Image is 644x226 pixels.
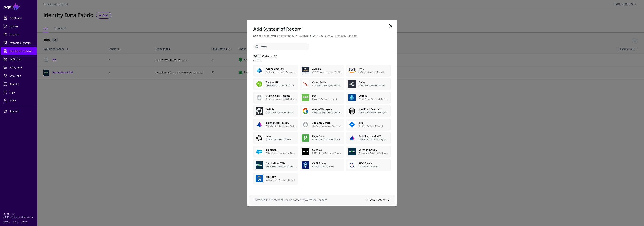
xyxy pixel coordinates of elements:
[359,149,388,151] h5: ServiceNow CSM
[359,71,388,74] p: AWS as a System of Record
[253,146,298,158] a: SalesforceSalesforce as a System of Record
[266,68,296,70] h5: Active Directory
[346,132,391,144] a: Sailpoint (IdentityIQ)Sailpoint Identity IQ as a System of Record
[302,94,309,101] img: svg+xml;base64,PHN2ZyB3aWR0aD0iNjQiIGhlaWdodD0iNjQiIHZpZXdCb3g9IjAgMCA2NCA2NCIgZmlsbD0ibm9uZSIgeG...
[302,148,309,155] img: svg+xml;base64,PHN2ZyB3aWR0aD0iNjQiIGhlaWdodD0iNjQiIHZpZXdCb3g9IjAgMCA2NCA2NCIgZmlsbD0ibm9uZSIgeG...
[312,108,342,111] h5: Google Workspace
[359,165,388,168] p: SSF RISC Event Stream
[312,138,342,141] p: PagerDuty as a System of Record
[302,67,309,74] img: svg+xml;base64,PHN2ZyB3aWR0aD0iNjQiIGhlaWdodD0iNjQiIHZpZXdCb3g9IjAgMCA2NCA2NCIgZmlsbD0ibm9uZSIgeG...
[359,138,388,141] p: Sailpoint Identity IQ as a System of Record
[256,134,263,142] img: svg+xml;base64,PHN2ZyB3aWR0aD0iNjQiIGhlaWdodD0iNjQiIHZpZXdCb3g9IjAgMCA2NCA2NCIgZmlsbD0ibm9uZSIgeG...
[253,78,298,90] a: BambooHRBambooHR as a System of Record
[266,149,296,151] h5: Salesforce
[256,80,263,88] img: svg+xml;base64,PHN2ZyB3aWR0aD0iNjQiIGhlaWdodD0iNjQiIHZpZXdCb3g9IjAgMCA2NCA2NCIgZmlsbD0ibm9uZSIgeG...
[348,80,356,88] img: svg+xml;base64,PHN2ZyB3aWR0aD0iNjQiIGhlaWdodD0iNjQiIHZpZXdCb3g9IjAgMCA2NCA2NCIgZmlsbD0ibm9uZSIgeG...
[312,165,342,168] p: SSF CAEP Event Stream
[266,122,296,124] h5: Sailpoint IdentityNow
[253,34,391,38] p: Select a SoR template from the SGNL Catalog or Add your own Custom SoR template
[312,68,342,70] h5: AWS S3
[266,152,296,155] p: Salesforce as a System of Record
[359,111,388,114] p: HashiCorp Boundary as a System of Record
[253,105,298,117] a: GitHubGitHub as a System of Record
[253,65,298,77] a: Active DirectoryActive Directory as a System of Record
[348,67,356,74] img: svg+xml;base64,PHN2ZyB4bWxucz0iaHR0cDovL3d3dy53My5vcmcvMjAwMC9zdmciIHhtbG5zOnhsaW5rPSJodHRwOi8vd3...
[359,81,388,84] h5: Curity
[302,80,309,88] img: svg+xml;base64,PHN2ZyB3aWR0aD0iNjQiIGhlaWdodD0iNjQiIHZpZXdCb3g9IjAgMCA2NCA2NCIgZmlsbD0ibm9uZSIgeG...
[253,59,261,62] strong: v1.20.0
[266,81,296,84] h5: BambooHR
[256,175,263,182] img: svg+xml;base64,PHN2ZyB3aWR0aD0iNjQiIGhlaWdodD0iNjQiIHZpZXdCb3g9IjAgMCA2NCA2NCIgZmlsbD0ibm9uZSIgeG...
[312,84,342,87] p: CrowdStrike as a System of Record
[359,162,388,165] h5: RISC Events
[359,108,388,111] h5: HashiCorp Boundary
[256,161,263,169] img: svg+xml;base64,PHN2ZyB3aWR0aD0iNjQiIGhlaWdodD0iNjQiIHZpZXdCb3g9IjAgMCA2NCA2NCIgZmlsbD0ibm9uZSIgeG...
[312,122,342,124] h5: Jira Data Center
[359,98,388,101] p: Entra ID as a System of Record
[266,138,296,141] p: Okta as a System of Record
[300,92,344,104] a: DuoDuo as a System of Record
[346,159,391,171] a: RISC EventsSSF RISC Event Stream
[348,161,356,169] img: svg+xml;base64,PHN2ZyB3aWR0aD0iNjQiIGhlaWdodD0iNjQiIHZpZXdCb3g9IjAgMCA2NCA2NCIgZmlsbD0ibm9uZSIgeG...
[312,71,342,74] p: AWS S3 as a source for CSV Files
[266,162,296,165] h5: ServiceNow ITSM
[300,132,344,144] a: PagerDutyPagerDuty as a System of Record
[273,54,277,58] span: 25
[312,95,342,97] h5: Duo
[346,105,391,117] a: HashiCorp BoundaryHashiCorp Boundary as a System of Record
[312,162,342,165] h5: CAEP Events
[359,122,388,124] h5: Jira
[348,134,356,142] img: svg+xml;base64,PHN2ZyB3aWR0aD0iNjQiIGhlaWdodD0iNjQiIHZpZXdCb3g9IjAgMCA2NCA2NCIgZmlsbD0ibm9uZSIgeG...
[348,107,356,115] img: svg+xml;base64,PHN2ZyB4bWxucz0iaHR0cDovL3d3dy53My5vcmcvMjAwMC9zdmciIHdpZHRoPSIxMDBweCIgaGVpZ2h0PS...
[302,161,309,169] img: svg+xml;base64,PHN2ZyB3aWR0aD0iNjQiIGhlaWdodD0iNjQiIHZpZXdCb3g9IjAgMCA2NCA2NCIgZmlsbD0ibm9uZSIgeG...
[346,78,391,90] a: CurityCurity as a System of Record
[256,107,263,115] img: svg+xml;base64,PHN2ZyB3aWR0aD0iNjQiIGhlaWdodD0iNjQiIHZpZXdCb3g9IjAgMCA2NCA2NCIgZmlsbD0ibm9uZSIgeG...
[253,92,298,104] a: Custom SoR TemplateTemplate to create a SoR without any entities, attributes or relationships. On...
[348,148,356,155] img: svg+xml;base64,PHN2ZyB3aWR0aD0iNjQiIGhlaWdodD0iNjQiIHZpZXdCb3g9IjAgMCA2NCA2NCIgZmlsbD0ibm9uZSIgeG...
[253,132,298,144] a: OktaOkta as a System of Record
[312,98,342,101] p: Duo as a System of Record
[346,119,391,131] a: JiraJira as a System of Record
[312,152,342,155] p: SCIM 2.0 as a System of Record
[367,198,391,201] a: Create Custom SoR
[266,165,296,168] p: ServiceNow ITSM as a System of Record
[312,111,342,114] p: Google Workspace as a System of Record
[359,95,388,97] h5: Entra ID
[359,152,388,155] p: ServiceNow CSM as a System of Record
[266,135,296,138] h5: Okta
[348,121,356,128] img: svg+xml;base64,PHN2ZyB3aWR0aD0iNjQiIGhlaWdodD0iNjQiIHZpZXdCb3g9IjAgMCA2NCA2NCIgZmlsbD0ibm9uZSIgeG...
[359,125,388,128] p: Jira as a System of Record
[348,94,356,101] img: svg+xml;base64,PHN2ZyB3aWR0aD0iNjQiIGhlaWdodD0iNjQiIHZpZXdCb3g9IjAgMCA2NCA2NCIgZmlsbD0ibm9uZSIgeG...
[253,198,367,202] div: Can’t find the System of Record template you’re looking for?
[253,119,298,131] a: Sailpoint IdentityNowSailpoint IdentityNow as a System of Record
[256,148,263,155] img: svg+xml;base64,PHN2ZyB3aWR0aD0iNjQiIGhlaWdodD0iNjQiIHZpZXdCb3g9IjAgMCA2NCA2NCIgZmlsbD0ibm9uZSIgeG...
[253,159,298,171] a: ServiceNow ITSMServiceNow ITSM as a System of Record
[253,173,298,185] a: WorkdayWorkday as a System of Record
[266,95,296,97] h5: Custom SoR Template
[266,176,296,178] h5: Workday
[300,65,344,77] a: AWS S3AWS S3 as a source for CSV Files
[359,135,388,138] h5: Sailpoint (IdentityIQ)
[359,68,388,70] h5: AWS
[359,84,388,87] p: Curity as a System of Record
[266,98,296,101] p: Template to create a SoR without any entities, attributes or relationships. Once created, you can...
[266,179,296,182] p: Workday as a System of Record
[253,55,391,58] h3: SGNL Catalog
[300,78,344,90] a: CrowdStrikeCrowdStrike as a System of Record
[253,26,391,32] h2: Add System of Record
[346,65,391,77] a: AWSAWS as a System of Record
[346,146,391,158] a: ServiceNow CSMServiceNow CSM as a System of Record
[312,135,342,138] h5: PagerDuty
[300,159,344,171] a: CAEP EventsSSF CAEP Event Stream
[266,111,296,114] p: GitHub as a System of Record
[266,125,296,128] p: Sailpoint IdentityNow as a System of Record
[266,71,296,74] p: Active Directory as a System of Record
[312,125,342,128] p: Jira Data Center as a System of Record
[300,119,344,131] a: Jira Data CenterJira Data Center as a System of Record
[302,107,309,115] img: svg+xml;base64,PHN2ZyB3aWR0aD0iNjQiIGhlaWdodD0iNjQiIHZpZXdCb3g9IjAgMCA2NCA2NCIgZmlsbD0ibm9uZSIgeG...
[266,84,296,87] p: BambooHR as a System of Record
[312,81,342,84] h5: CrowdStrike
[300,105,344,117] a: Google WorkspaceGoogle Workspace as a System of Record
[266,108,296,111] h5: GitHub
[302,134,309,142] img: svg+xml;base64,PHN2ZyB3aWR0aD0iNjQiIGhlaWdodD0iNjQiIHZpZXdCb3g9IjAgMCA2NCA2NCIgZmlsbD0ibm9uZSIgeG...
